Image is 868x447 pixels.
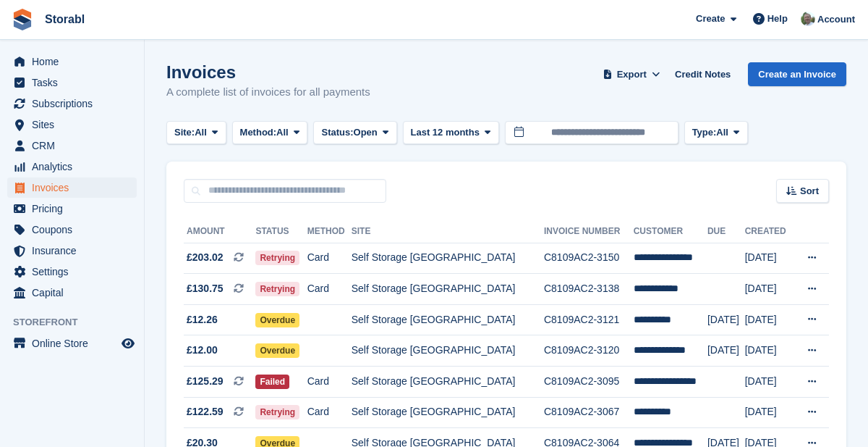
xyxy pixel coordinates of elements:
a: menu [7,72,137,93]
a: menu [7,199,137,219]
span: £12.00 [187,343,218,358]
a: Storabl [39,7,90,31]
span: Online Store [32,333,119,354]
a: menu [7,135,137,156]
a: menu [7,93,137,114]
a: Create an Invoice [748,62,846,86]
span: Overdue [255,313,299,327]
span: Tasks [32,72,119,93]
td: [DATE] [745,304,793,335]
img: stora-icon-8386f47178a22dfd0bd8f6a31ec36ba5ce8667c1dd55bd0f319d3a0aa187defe.svg [12,9,33,30]
td: Self Storage [GEOGRAPHIC_DATA] [352,274,544,305]
button: Site: All [166,121,226,145]
td: C8109AC2-3138 [544,274,634,305]
a: menu [7,220,137,240]
td: Card [307,243,352,274]
img: Peter Moxon [801,12,815,26]
a: menu [7,241,137,261]
a: menu [7,156,137,177]
span: Retrying [255,251,299,265]
td: [DATE] [745,274,793,305]
span: Home [32,51,119,72]
span: Retrying [255,405,299,419]
span: Subscriptions [32,93,119,114]
td: [DATE] [707,335,745,367]
span: Failed [255,375,289,389]
td: [DATE] [745,367,793,398]
th: Customer [634,220,707,243]
td: [DATE] [707,304,745,335]
th: Amount [184,220,255,243]
a: Credit Notes [669,62,736,86]
th: Created [745,220,793,243]
td: Card [307,274,352,305]
td: Self Storage [GEOGRAPHIC_DATA] [352,397,544,428]
td: C8109AC2-3120 [544,335,634,367]
button: Export [600,62,663,86]
th: Due [707,220,745,243]
span: All [195,125,207,140]
a: menu [7,262,137,282]
th: Invoice Number [544,220,634,243]
span: CRM [32,135,119,156]
span: Help [767,12,788,26]
a: menu [7,177,137,198]
td: [DATE] [745,397,793,428]
a: menu [7,51,137,72]
td: Card [307,367,352,398]
span: £12.26 [187,312,218,327]
button: Type: All [684,121,748,145]
span: Pricing [32,199,119,219]
span: Invoices [32,177,119,198]
span: Status: [321,125,353,140]
button: Last 12 months [403,121,499,145]
span: £125.29 [187,374,224,389]
td: [DATE] [745,243,793,274]
a: Preview store [119,335,137,352]
span: £122.59 [187,404,224,419]
a: menu [7,114,137,135]
p: A complete list of invoices for all payments [166,84,370,101]
span: Analytics [32,156,119,177]
span: Account [817,12,855,27]
span: Capital [32,283,119,303]
td: C8109AC2-3095 [544,367,634,398]
td: C8109AC2-3067 [544,397,634,428]
button: Status: Open [313,121,396,145]
span: Last 12 months [411,125,480,140]
span: Sort [800,184,819,199]
span: Site: [174,125,195,140]
h1: Invoices [166,62,370,82]
span: Storefront [13,315,144,330]
a: menu [7,333,137,354]
button: Method: All [232,121,308,145]
span: Create [696,12,725,26]
span: £130.75 [187,281,224,296]
span: Coupons [32,220,119,240]
th: Status [255,220,307,243]
span: Method: [240,125,277,140]
span: Sites [32,114,119,135]
span: Overdue [255,343,299,358]
span: Insurance [32,241,119,261]
a: menu [7,283,137,303]
td: Self Storage [GEOGRAPHIC_DATA] [352,304,544,335]
span: Settings [32,262,119,282]
td: C8109AC2-3121 [544,304,634,335]
td: Card [307,397,352,428]
th: Site [352,220,544,243]
td: [DATE] [745,335,793,367]
th: Method [307,220,352,243]
td: Self Storage [GEOGRAPHIC_DATA] [352,367,544,398]
td: Self Storage [GEOGRAPHIC_DATA] [352,335,544,367]
span: £203.02 [187,250,224,265]
span: Export [617,67,647,82]
span: Open [354,125,378,140]
span: Retrying [255,282,299,296]
td: C8109AC2-3150 [544,243,634,274]
span: All [276,125,289,140]
td: Self Storage [GEOGRAPHIC_DATA] [352,243,544,274]
span: Type: [692,125,717,140]
span: All [716,125,728,140]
